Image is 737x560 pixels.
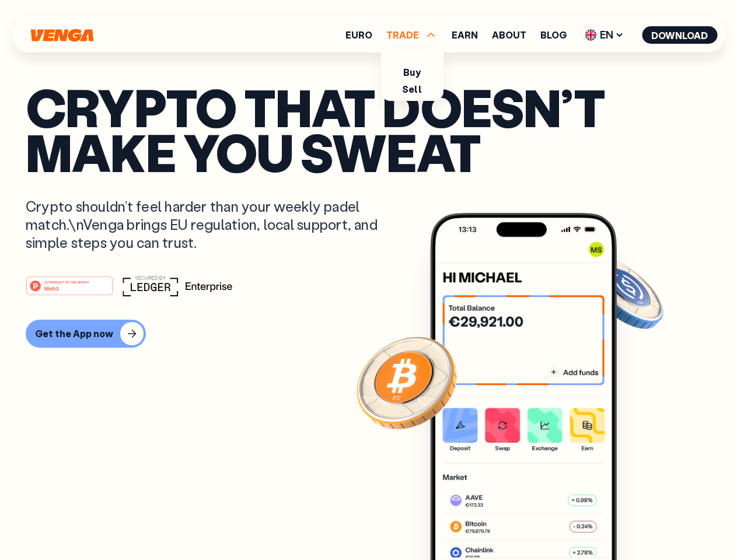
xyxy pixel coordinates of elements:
[29,29,95,42] svg: Home
[44,280,89,283] tspan: #1 PRODUCT OF THE MONTH
[26,197,394,252] p: Crypto shouldn’t feel harder than your weekly padel match.\nVenga brings EU regulation, local sup...
[26,320,146,348] button: Get the App now
[581,26,628,44] span: EN
[386,30,419,40] span: TRADE
[402,83,422,95] a: Sell
[585,29,596,41] img: flag-uk
[492,30,526,40] a: About
[26,320,711,348] a: Get the App now
[354,330,459,435] img: Bitcoin
[399,100,425,112] a: Swap
[403,66,420,78] a: Buy
[642,26,717,44] button: Download
[582,251,666,335] img: USDC coin
[386,28,438,42] span: TRADE
[452,30,478,40] a: Earn
[35,328,113,339] div: Get the App now
[345,30,372,40] a: Euro
[26,85,711,174] p: Crypto that doesn’t make you sweat
[26,283,113,298] a: #1 PRODUCT OF THE MONTHWeb3
[44,285,59,291] tspan: Web3
[540,30,567,40] a: Blog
